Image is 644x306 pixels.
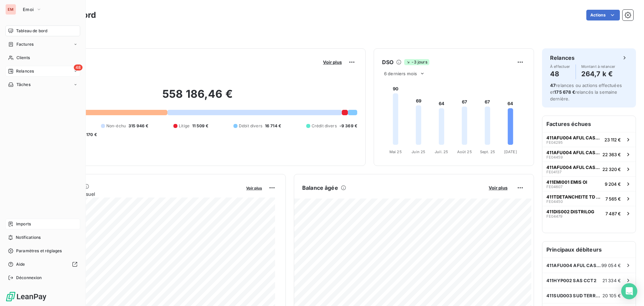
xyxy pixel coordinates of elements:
span: 21 334 € [602,278,621,283]
span: 411AFU004 AFUL CASABONA [546,263,601,268]
button: 411AFU004 AFUL CASABONAFE0429523 112 € [542,132,636,147]
span: -3 jours [404,59,429,65]
span: 411AFU004 AFUL CASABONA [546,135,602,140]
button: Voir plus [487,185,509,191]
div: EM [5,4,16,15]
span: Litige [179,123,190,129]
span: Clients [16,55,30,61]
button: 411DIS002 DISTRILOGFE044797 487 € [542,206,636,221]
h6: Relances [550,54,575,62]
span: Imports [16,221,31,227]
span: 6 derniers mois [384,71,417,76]
span: -170 € [84,132,97,138]
h6: Balance âgée [302,184,338,192]
button: 411AFU004 AFUL CASABONAFE0445922 363 € [542,147,636,162]
span: FE04479 [546,214,562,218]
span: 16 714 € [265,123,281,129]
span: Déconnexion [16,275,42,281]
span: 23 112 € [604,137,621,142]
button: Voir plus [244,185,264,191]
span: 22 320 € [602,167,621,172]
span: 411EMI001 EMIS OI [546,179,587,185]
span: 411SUD003 SUD TERRASSEMENT [546,293,602,298]
span: 7 565 € [605,196,621,202]
span: relances ou actions effectuées et relancés la semaine dernière. [550,83,622,101]
span: 20 105 € [602,293,621,298]
span: 411AFU004 AFUL CASABONA [546,165,600,170]
span: Notifications [16,234,41,241]
span: Voir plus [489,185,507,190]
span: Emoi [23,7,34,12]
span: Relances [16,68,34,74]
span: Factures [16,41,34,47]
span: 48 [74,64,83,71]
span: Chiffre d'affaires mensuel [38,190,241,198]
span: 315 946 € [128,123,148,129]
span: Non-échu [106,123,126,129]
span: 411AFU004 AFUL CASABONA [546,150,600,155]
span: Débit divers [239,123,262,129]
span: Montant à relancer [581,64,615,69]
span: 11 509 € [192,123,208,129]
button: Actions [586,10,620,20]
h6: Factures échues [542,116,636,132]
span: 22 363 € [602,152,621,157]
span: 9 204 € [605,181,621,187]
button: 411AFU004 AFUL CASABONAFE0413722 320 € [542,162,636,176]
h2: 558 186,46 € [38,87,357,107]
span: Tâches [16,82,31,88]
tspan: Mai 25 [389,149,402,154]
h4: 264,7 k € [581,69,615,79]
img: Logo LeanPay [5,291,47,302]
h6: DSO [382,58,393,66]
span: -9 369 € [339,123,357,129]
button: Voir plus [321,59,344,65]
tspan: [DATE] [504,149,517,154]
span: Voir plus [246,186,262,190]
span: 175 678 € [554,89,575,95]
span: FE04607 [546,185,562,189]
span: Crédit divers [312,123,337,129]
h6: Principaux débiteurs [542,242,636,258]
span: 47 [550,83,556,88]
span: Voir plus [323,59,342,65]
span: Paramètres et réglages [16,248,62,254]
span: Aide [16,261,25,267]
div: Open Intercom Messenger [621,283,637,299]
span: 411HYP002 SAS CCT2 [546,278,596,283]
span: À effectuer [550,64,570,69]
button: 411EMI001 EMIS OIFE046079 204 € [542,176,636,191]
span: FE04450 [546,200,563,204]
a: Aide [5,259,80,270]
tspan: Août 25 [457,149,472,154]
tspan: Sept. 25 [480,149,495,154]
span: 411DIS002 DISTRILOG [546,209,594,214]
span: 411TDETANCHEITE TD ETANCHEITE [546,194,603,200]
h4: 48 [550,69,570,79]
span: Tableau de bord [16,28,47,34]
span: FE04459 [546,155,563,159]
span: FE04295 [546,140,563,144]
span: FE04137 [546,170,561,174]
tspan: Juin 25 [412,149,425,154]
button: 411TDETANCHEITE TD ETANCHEITEFE044507 565 € [542,191,636,206]
span: 7 487 € [605,211,621,216]
tspan: Juil. 25 [435,149,448,154]
span: 99 054 € [601,263,621,268]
